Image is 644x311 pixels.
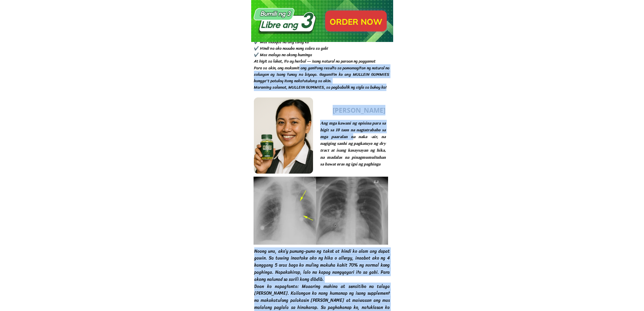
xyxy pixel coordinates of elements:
font: Para sa akin, ang makamit ang ganitong resulta sa pamamagitan ng natural na solusyon ay isang tun... [254,64,389,85]
font: ORDER Now [330,16,382,26]
h3: [PERSON_NAME] [316,105,402,115]
div: Ang mga kawani ng opisina para sa higit sa 10 taon na nagtatrabaho sa mga paaralan na naka -air, ... [320,120,386,168]
font: ✔️ Mas malaya na akong huminga [254,51,312,59]
font: Maraming salamat, MULLEIN GUMMIES, sa pagbabalik ng sigla sa buhay ko! [254,84,386,91]
font: At higit sa lahat, ito ay herbal — isang natural na paraan ng paggamot [254,58,376,65]
font: ✔️ Hindi na ako nauubo nang sobra sa gabi [254,45,328,52]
